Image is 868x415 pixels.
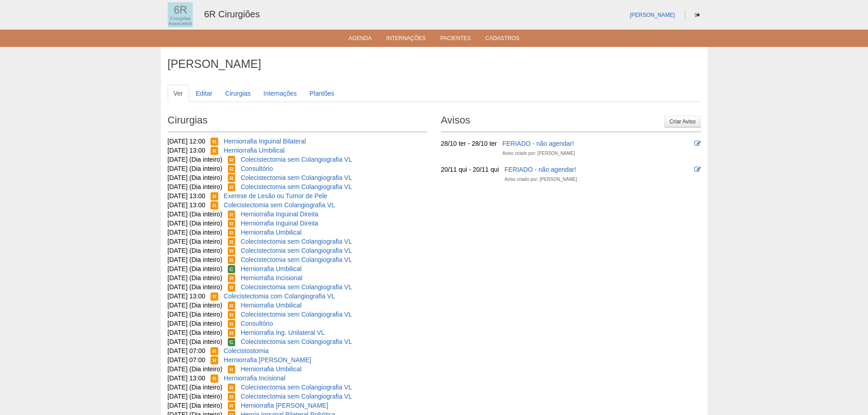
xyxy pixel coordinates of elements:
a: Colecistectomia sem Colangiografia VL [241,247,352,254]
div: Aviso criado por: [PERSON_NAME] [502,149,575,158]
span: Reservada [228,238,236,246]
a: Cirurgias [219,85,257,102]
span: [DATE] 13:00 [168,374,205,382]
a: Criar Aviso [664,116,700,128]
span: Reservada [211,192,218,200]
span: [DATE] (Dia inteiro) [168,365,222,373]
span: Reservada [211,356,218,364]
a: FERIADO - não agendar! [502,140,574,147]
span: Reservada [228,174,236,182]
a: Herniorrafia Umbilical [241,265,302,272]
a: Herniorrafia Umbilical [241,229,302,236]
a: Consultório [241,165,273,172]
span: [DATE] (Dia inteiro) [168,311,222,318]
a: FERIADO - não agendar! [504,166,576,173]
span: Reservada [228,220,236,228]
span: Confirmada [228,265,236,273]
span: Reservada [228,165,236,173]
i: Editar [694,166,701,173]
a: Colecistectomia sem Colangiografia VL [241,283,352,291]
span: [DATE] (Dia inteiro) [168,238,222,245]
span: [DATE] (Dia inteiro) [168,210,222,218]
a: Agenda [349,35,372,44]
div: 20/11 qui - 20/11 qui [441,165,499,174]
a: Herniorrafia Inguinal Direita [241,220,318,227]
a: Herniorrafia Umbilical [224,147,285,154]
a: Editar [190,85,219,102]
span: [DATE] (Dia inteiro) [168,338,222,345]
a: Colecistectomia sem Colangiografia VL [241,156,352,163]
span: Reservada [228,183,236,191]
span: Reservada [228,384,236,392]
span: Reservada [228,229,236,237]
span: [DATE] (Dia inteiro) [168,329,222,336]
a: Colecistectomia sem Colangiografia VL [241,183,352,190]
span: [DATE] (Dia inteiro) [168,165,222,172]
span: [DATE] (Dia inteiro) [168,220,222,227]
span: Reservada [211,292,218,301]
a: Herniorrafia Ing. Unilateral VL [241,329,324,336]
span: Reservada [228,402,236,410]
a: Colecistectomia sem Colangiografia VL [241,384,352,391]
span: Reservada [228,365,236,374]
a: Colecistectomia sem Colangiografia VL [241,174,352,181]
span: [DATE] (Dia inteiro) [168,384,222,391]
span: [DATE] (Dia inteiro) [168,402,222,409]
span: Reservada [228,247,236,255]
div: Aviso criado por: [PERSON_NAME] [504,175,577,184]
h1: [PERSON_NAME] [168,58,701,70]
span: Reservada [228,274,236,282]
a: Cadastros [485,35,519,44]
span: [DATE] (Dia inteiro) [168,393,222,400]
span: [DATE] (Dia inteiro) [168,302,222,309]
h2: Avisos [441,111,701,132]
span: [DATE] (Dia inteiro) [168,283,222,291]
span: [DATE] (Dia inteiro) [168,256,222,263]
a: Colecistectomia sem Colangiografia VL [224,201,335,209]
a: Herniorrafia Umbilical [241,365,302,373]
a: Pacientes [440,35,471,44]
a: Plantões [303,85,340,102]
span: [DATE] 07:00 [168,347,205,354]
a: Colecistectomia sem Colangiografia VL [241,238,352,245]
span: [DATE] (Dia inteiro) [168,320,222,327]
span: [DATE] 07:00 [168,356,205,364]
span: Reservada [228,320,236,328]
span: [DATE] (Dia inteiro) [168,247,222,254]
a: 6R Cirurgiões [204,9,260,19]
a: Exerese de Lesão ou Tumor de Pele [224,192,327,200]
a: Herniorrafia Inguinal Bilateral [224,138,306,145]
i: Editar [694,140,701,147]
div: 28/10 ter - 28/10 ter [441,139,497,148]
span: [DATE] (Dia inteiro) [168,174,222,181]
span: Confirmada [228,338,236,346]
span: Reservada [228,256,236,264]
a: [PERSON_NAME] [630,12,675,18]
a: Colecistectomia com Colangiografia VL [224,292,335,300]
span: Reservada [211,147,218,155]
span: [DATE] 13:00 [168,292,205,300]
span: Reservada [211,138,218,146]
span: Reservada [228,283,236,292]
span: [DATE] 13:00 [168,192,205,200]
h2: Cirurgias [168,111,427,132]
a: Herniorrafia Incisional [241,274,302,282]
span: Reservada [228,156,236,164]
a: Consultório [241,320,273,327]
span: Reservada [211,374,218,383]
span: Reservada [228,393,236,401]
a: Herniorrafia Incisional [224,374,285,382]
a: Internações [386,35,426,44]
span: [DATE] 12:00 [168,138,205,145]
a: Herniorrafia [PERSON_NAME] [241,402,328,409]
span: [DATE] 13:00 [168,201,205,209]
a: Internações [257,85,303,102]
span: [DATE] (Dia inteiro) [168,265,222,272]
span: Reservada [228,329,236,337]
span: Reservada [211,201,218,210]
a: Ver [168,85,189,102]
a: Colecistostomia [224,347,269,354]
a: Colecistectomia sem Colangiografia VL [241,311,352,318]
span: [DATE] (Dia inteiro) [168,229,222,236]
a: Colecistectomia sem Colangiografia VL [241,256,352,263]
